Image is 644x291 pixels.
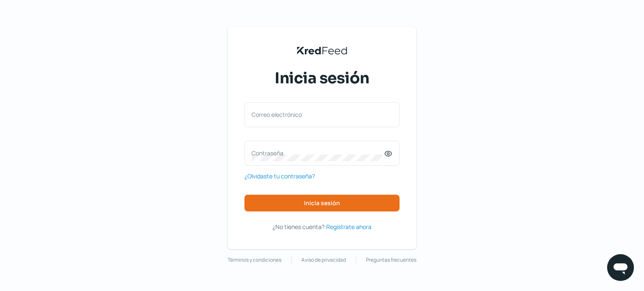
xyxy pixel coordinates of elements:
a: Regístrate ahora [326,221,371,232]
span: ¿No tienes cuenta? [273,223,325,231]
span: Inicia sesión [275,68,369,89]
button: Inicia sesión [244,195,400,211]
img: chatIcon [612,259,629,276]
a: Aviso de privacidad [301,255,346,265]
label: Correo electrónico [252,111,384,118]
a: ¿Olvidaste tu contraseña? [244,171,315,181]
a: Términos y condiciones [228,255,281,265]
label: Contraseña [252,149,384,157]
span: Inicia sesión [304,200,340,206]
a: Preguntas frecuentes [366,255,416,265]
